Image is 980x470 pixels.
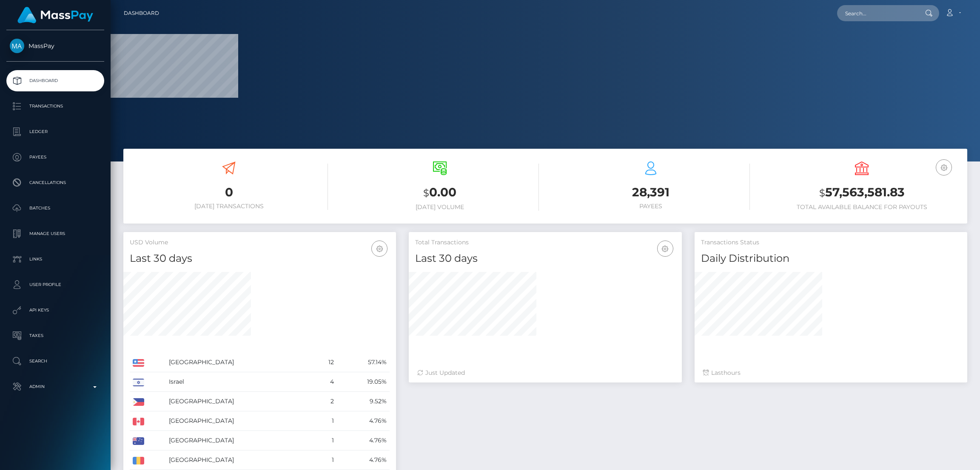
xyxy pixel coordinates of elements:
h4: Last 30 days [415,251,675,266]
a: Dashboard [124,4,159,22]
a: Cancellations [6,172,104,193]
td: Israel [166,372,313,392]
a: Ledger [6,121,104,142]
td: 1 [313,431,337,450]
img: RO.png [133,457,144,464]
td: 4.76% [337,431,390,450]
h6: [DATE] Transactions [130,203,328,210]
p: Ledger [10,125,101,138]
h6: Total Available Balance for Payouts [763,204,961,211]
a: API Keys [6,300,104,321]
p: API Keys [10,304,101,317]
td: [GEOGRAPHIC_DATA] [166,392,313,411]
td: [GEOGRAPHIC_DATA] [166,411,313,431]
a: User Profile [6,274,104,295]
p: Payees [10,151,101,164]
p: User Profile [10,278,101,291]
a: Taxes [6,325,104,346]
img: US.png [133,359,144,367]
p: Cancellations [10,176,101,189]
p: Links [10,253,101,266]
td: 9.52% [337,392,390,411]
td: 1 [313,450,337,470]
small: $ [423,187,429,199]
td: [GEOGRAPHIC_DATA] [166,450,313,470]
td: 57.14% [337,353,390,372]
h3: 57,563,581.83 [763,184,961,201]
p: Dashboard [10,74,101,87]
h6: Payees [552,203,750,210]
td: 1 [313,411,337,431]
p: Transactions [10,100,101,113]
div: Last hours [703,368,959,377]
img: MassPay [10,39,24,53]
a: Manage Users [6,223,104,244]
h3: 0.00 [341,184,539,201]
td: 4.76% [337,411,390,431]
h6: [DATE] Volume [341,204,539,211]
a: Transactions [6,96,104,117]
td: 2 [313,392,337,411]
img: MassPay Logo [17,7,93,23]
p: Taxes [10,329,101,342]
h5: Transactions Status [701,238,961,247]
h5: Total Transactions [415,238,675,247]
a: Links [6,249,104,270]
td: 12 [313,353,337,372]
a: Search [6,351,104,372]
a: Batches [6,198,104,219]
img: AU.png [133,437,144,445]
a: Admin [6,376,104,397]
small: $ [819,187,825,199]
td: 19.05% [337,372,390,392]
img: IL.png [133,379,144,386]
td: 4 [313,372,337,392]
p: Batches [10,202,101,215]
img: PH.png [133,398,144,406]
img: CA.png [133,418,144,425]
td: 4.76% [337,450,390,470]
h3: 0 [130,184,328,201]
div: Just Updated [417,368,673,377]
h5: USD Volume [130,238,390,247]
h4: Daily Distribution [701,251,961,266]
p: Search [10,355,101,368]
a: Dashboard [6,70,104,91]
h4: Last 30 days [130,251,390,266]
p: Manage Users [10,227,101,240]
td: [GEOGRAPHIC_DATA] [166,431,313,450]
span: MassPay [6,42,104,50]
td: [GEOGRAPHIC_DATA] [166,353,313,372]
input: Search... [837,5,917,21]
a: Payees [6,147,104,168]
p: Admin [10,380,101,393]
h3: 28,391 [552,184,750,201]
